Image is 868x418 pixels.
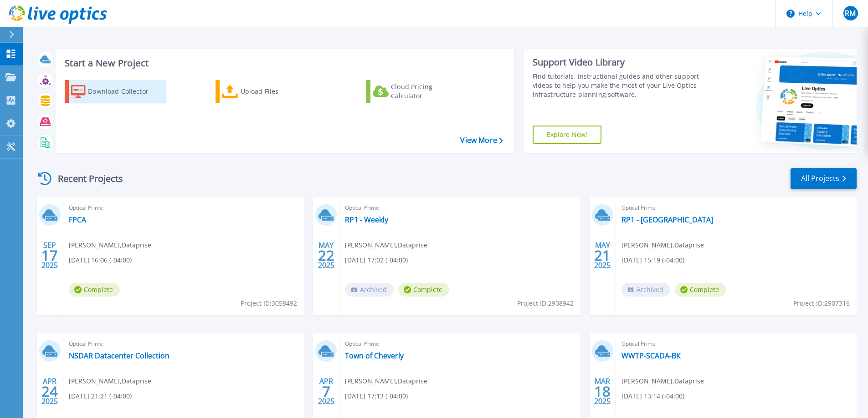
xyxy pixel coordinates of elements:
[675,283,726,297] span: Complete
[345,283,394,297] span: Archived
[69,283,120,297] span: Complete
[318,239,335,272] div: MAY 2025
[594,252,611,259] span: 21
[345,255,408,265] span: [DATE] 17:02 (-04:00)
[69,391,132,401] span: [DATE] 21:21 (-04:00)
[621,351,681,360] a: WWTP-SCADA-BK
[621,203,851,213] span: Optical Prime
[69,255,132,265] span: [DATE] 16:06 (-04:00)
[318,252,334,259] span: 22
[594,375,611,408] div: MAR 2025
[621,391,684,401] span: [DATE] 13:14 (-04:00)
[345,376,427,386] span: [PERSON_NAME] , Dataprise
[398,283,449,297] span: Complete
[69,351,169,360] a: NSDAR Datacenter Collection
[345,240,427,250] span: [PERSON_NAME] , Dataprise
[533,126,602,144] a: Explore Now!
[69,339,298,349] span: Optical Prime
[517,298,574,308] span: Project ID: 2908942
[241,82,313,101] div: Upload Files
[460,136,503,145] a: View More
[621,376,704,386] span: [PERSON_NAME] , Dataprise
[345,203,575,213] span: Optical Prime
[345,339,575,349] span: Optical Prime
[35,167,135,190] div: Recent Projects
[41,239,58,272] div: SEP 2025
[791,168,857,189] a: All Projects
[41,388,58,395] span: 24
[69,376,151,386] span: [PERSON_NAME] , Dataprise
[391,82,464,101] div: Cloud Pricing Calculator
[216,80,317,103] a: Upload Files
[621,240,704,250] span: [PERSON_NAME] , Dataprise
[793,298,850,308] span: Project ID: 2907316
[845,10,856,17] span: RM
[621,255,684,265] span: [DATE] 15:19 (-04:00)
[345,215,388,224] a: RP1 - Weekly
[69,240,151,250] span: [PERSON_NAME] , Dataprise
[318,375,335,408] div: APR 2025
[621,339,851,349] span: Optical Prime
[65,58,503,68] h3: Start a New Project
[88,82,161,101] div: Download Collector
[345,391,408,401] span: [DATE] 17:13 (-04:00)
[41,252,58,259] span: 17
[241,298,297,308] span: Project ID: 3058492
[41,375,58,408] div: APR 2025
[621,215,713,224] a: RP1 - [GEOGRAPHIC_DATA]
[594,239,611,272] div: MAY 2025
[621,283,670,297] span: Archived
[366,80,468,103] a: Cloud Pricing Calculator
[69,203,298,213] span: Optical Prime
[65,80,166,103] a: Download Collector
[345,351,404,360] a: Town of Cheverly
[322,388,330,395] span: 7
[69,215,86,224] a: FPCA
[533,72,703,99] div: Find tutorials, instructional guides and other support videos to help you make the most of your L...
[533,56,703,68] div: Support Video Library
[594,388,611,395] span: 18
